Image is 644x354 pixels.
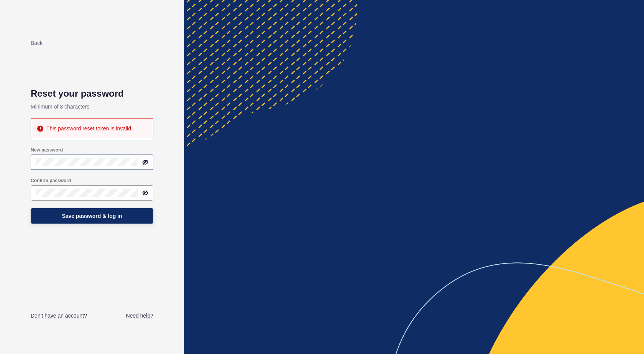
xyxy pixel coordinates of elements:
a: Don't have an account? [31,312,87,319]
a: Need help? [126,312,153,319]
label: Confirm password [31,178,71,184]
h1: Reset your password [31,88,153,99]
a: Back [31,40,43,46]
label: New password [31,147,63,153]
button: Save password & log in [31,208,153,224]
p: Minimum of 8 characters [31,99,153,114]
span: Save password & log in [62,212,122,220]
div: This password reset token is invalid. [46,125,133,133]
